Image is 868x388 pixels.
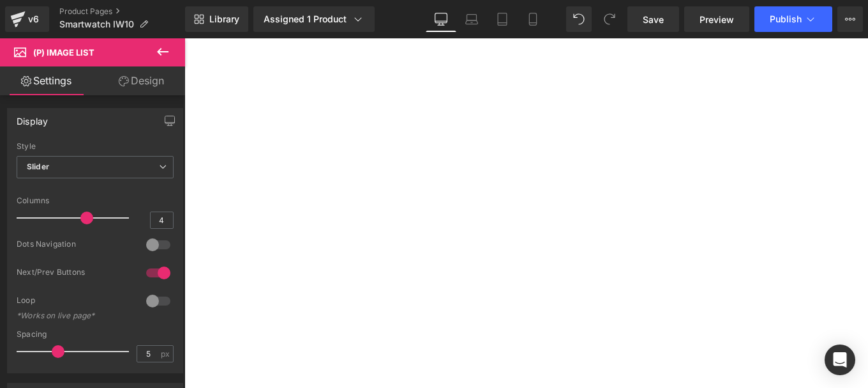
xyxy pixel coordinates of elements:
button: Undo [566,6,592,32]
div: Open Intercom Messenger [825,345,855,375]
a: Tablet [487,6,518,32]
a: Mobile [518,6,548,32]
span: Publish [770,14,802,24]
button: Redo [597,6,622,32]
div: Dots Navigation [17,239,133,252]
div: Display [17,109,48,127]
div: Next/Prev Buttons [17,267,133,281]
a: Product Pages [59,6,185,17]
span: Library [209,13,239,25]
span: Save [643,13,664,26]
div: *Works on live page* [17,311,131,320]
div: Assigned 1 Product [264,13,364,26]
div: Columns [17,196,174,205]
a: Design [95,66,188,95]
a: Desktop [426,6,456,32]
a: New Library [185,6,248,32]
span: px [161,350,172,358]
div: Spacing [17,330,174,339]
b: Slider [27,162,49,171]
button: More [837,6,863,32]
a: Preview [684,6,749,32]
span: (P) Image List [33,47,94,58]
span: Preview [700,13,734,26]
div: Style [17,142,174,151]
a: v6 [5,6,49,32]
span: Smartwatch IW10 [59,19,134,29]
a: Laptop [456,6,487,32]
button: Publish [754,6,832,32]
div: v6 [26,11,41,27]
div: Loop [17,295,133,309]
